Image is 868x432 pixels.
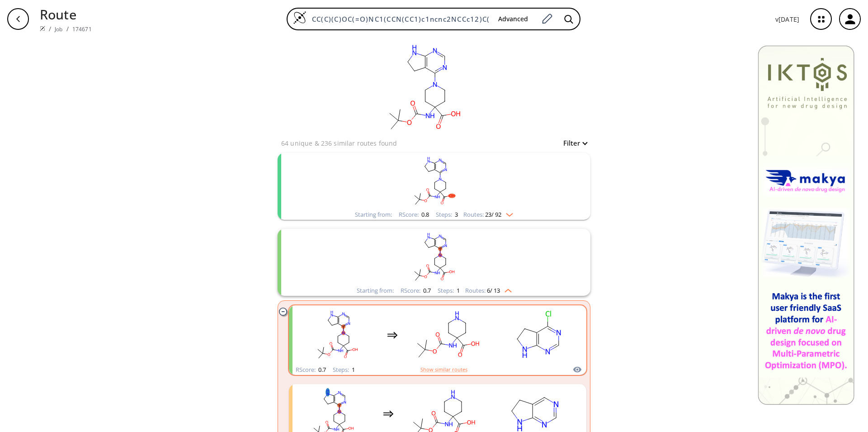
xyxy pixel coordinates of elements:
[350,366,355,374] span: 1
[317,366,326,374] span: 0.7
[297,307,378,363] svg: CC(C)(C)OC(=O)NC1(C(=O)O)CCN(c2ncnc3c2CCN3)CC1
[420,366,467,374] button: Show similar routes
[40,5,92,24] p: Route
[355,212,392,218] div: Starting from:
[293,11,307,24] img: Logo Spaya
[491,11,535,28] button: Advanced
[399,212,429,218] div: RScore :
[357,288,394,294] div: Starting from:
[500,285,512,293] img: Up
[558,140,587,147] button: Filter
[487,288,500,294] span: 6 / 13
[316,229,552,285] svg: CC(C)(C)OC(=O)NC1(C(=O)O)CCN(c2ncnc3c2CCN3)CC1
[465,288,512,294] div: Routes:
[436,212,458,218] div: Steps :
[316,153,552,209] svg: CC(C)(C)OC(=O)NC1(C(=O)O)CCN(c2ncnc3c2CCN3)CC1
[55,25,62,33] a: Job
[497,307,579,363] svg: Clc1ncnc2c1CCN2
[72,25,92,33] a: 174671
[453,210,458,218] span: 3
[49,24,51,33] li: /
[333,367,355,373] div: Steps :
[501,209,513,217] img: Down
[401,288,431,294] div: RScore :
[758,45,854,405] img: Banner
[307,14,491,24] input: Enter SMILES
[420,210,429,218] span: 0.8
[422,286,431,294] span: 0.7
[438,288,460,294] div: Steps :
[296,367,326,373] div: RScore :
[281,138,397,148] p: 64 unique & 236 similar routes found
[334,38,514,138] svg: CC(C)(C)OC(=O)NC1(CCN(CC1)c1ncnc2NCCc12)C(O)=O
[485,212,501,218] span: 23 / 92
[775,14,799,24] p: v [DATE]
[407,307,488,363] svg: CC(C)(C)OC(=O)NC1(C(=O)O)CCNCC1
[455,286,460,294] span: 1
[40,26,45,31] img: Spaya logo
[66,24,69,33] li: /
[463,212,513,218] div: Routes:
